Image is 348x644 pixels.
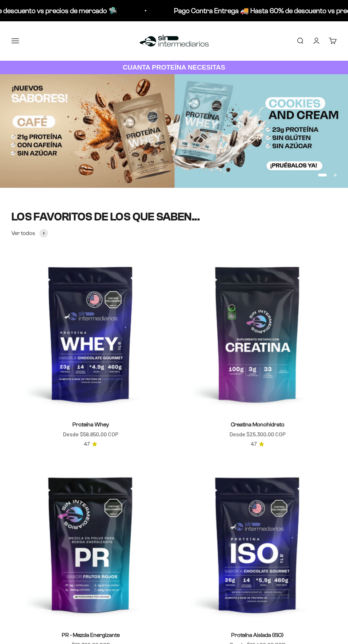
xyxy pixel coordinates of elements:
[11,229,35,238] span: Ver todos
[231,421,284,427] a: Creatina Monohidrato
[62,632,120,638] a: PR - Mezcla Energizante
[229,430,286,439] sale-price: Desde $25.300,00 COP
[178,465,337,623] img: Proteína Aislada (ISO)
[72,421,109,427] a: Proteína Whey
[123,64,225,71] strong: CUANTA PROTEÍNA NECESITAS
[178,255,337,413] img: Creatina Monohidrato
[84,440,97,448] a: 4.74.7 de 5.0 estrellas
[63,430,118,439] sale-price: Desde $58.850,00 COP
[11,229,48,238] a: Ver todos
[251,440,257,448] span: 4.7
[11,465,170,623] img: PR - Mezcla Energizante
[11,211,200,223] split-lines: LOS FAVORITOS DE LOS QUE SABEN...
[251,440,264,448] a: 4.74.7 de 5.0 estrellas
[231,632,284,638] a: Proteína Aislada (ISO)
[84,440,90,448] span: 4.7
[11,255,170,413] img: Proteína Whey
